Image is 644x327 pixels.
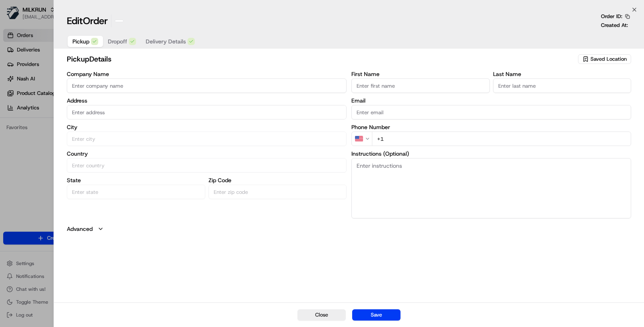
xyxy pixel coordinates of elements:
div: Start new chat [36,76,132,84]
input: Enter address [67,105,347,119]
input: Enter zip code [208,185,347,199]
input: Enter phone number [372,132,631,146]
input: Enter first name [351,78,489,93]
h2: pickup Details [67,53,576,65]
button: Close [297,309,346,321]
p: Welcome 👋 [8,32,147,45]
button: Advanced [67,225,631,233]
label: Country [67,151,347,156]
span: Delivery Details [146,37,186,45]
div: Past conversations [8,104,54,111]
img: Nash [8,8,24,24]
span: [DATE] [71,146,88,152]
p: Created At: [601,22,628,29]
span: Pickup [72,37,89,45]
input: Enter last name [493,78,631,93]
input: Enter city [67,132,347,146]
p: Order ID: [601,13,622,20]
div: We're available if you need us! [36,84,111,91]
span: Knowledge Base [16,179,62,187]
button: Saved Location [578,53,631,65]
span: Saved Location [590,56,627,63]
label: First Name [351,71,489,77]
a: Powered byPylon [57,199,97,205]
label: City [67,124,347,130]
button: See all [125,103,147,112]
span: Order [83,14,108,27]
button: Save [352,309,400,321]
img: Masood Aslam [8,138,21,151]
label: Advanced [67,225,93,233]
label: Address [67,98,347,103]
a: 📗Knowledge Base [5,176,65,191]
label: Company Name [67,71,347,77]
label: Email [351,98,631,103]
input: Enter state [67,185,205,199]
div: 💻 [68,180,74,187]
span: API Documentation [76,179,129,187]
label: Zip Code [208,177,347,183]
input: Enter company name [67,78,347,93]
label: State [67,177,205,183]
label: Instructions (Optional) [351,151,631,156]
span: • [67,146,70,152]
input: Enter country [67,158,347,173]
button: Start new chat [137,79,147,88]
img: 1736555255976-a54dd68f-1ca7-489b-9aae-adbdc363a1c4 [8,76,23,91]
input: Enter email [351,105,631,119]
label: Last Name [493,71,631,77]
img: Zach Benton [8,117,21,130]
span: • [67,124,70,131]
span: Dropoff [108,37,127,45]
span: [PERSON_NAME] [25,146,65,152]
h1: Edit [67,14,108,27]
a: 💻API Documentation [65,176,132,191]
input: Clear [21,51,133,60]
img: 8016278978528_b943e370aa5ada12b00a_72.png [17,76,31,91]
span: [DATE] [71,124,88,131]
span: [PERSON_NAME] [25,124,65,131]
div: 📗 [8,180,14,187]
label: Phone Number [351,124,631,130]
span: Pylon [80,199,97,205]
